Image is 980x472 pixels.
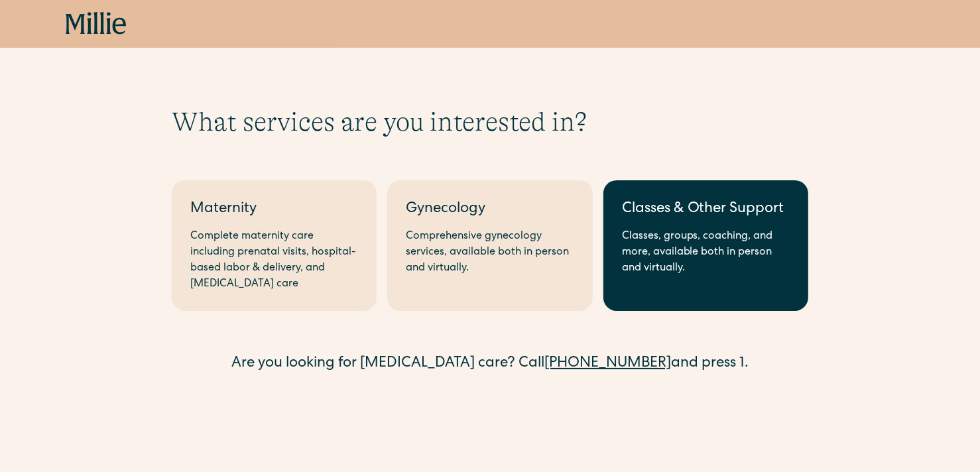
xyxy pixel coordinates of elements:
div: Classes, groups, coaching, and more, available both in person and virtually. [622,229,790,276]
a: [PHONE_NUMBER] [544,357,671,371]
div: Complete maternity care including prenatal visits, hospital-based labor & delivery, and [MEDICAL_... [190,229,358,292]
div: Are you looking for [MEDICAL_DATA] care? Call and press 1. [172,353,808,375]
div: Gynecology [406,199,574,221]
a: MaternityComplete maternity care including prenatal visits, hospital-based labor & delivery, and ... [172,180,377,311]
a: GynecologyComprehensive gynecology services, available both in person and virtually. [387,180,592,311]
h1: What services are you interested in? [172,106,808,138]
div: Maternity [190,199,358,221]
div: Classes & Other Support [622,199,790,221]
div: Comprehensive gynecology services, available both in person and virtually. [406,229,574,276]
a: Classes & Other SupportClasses, groups, coaching, and more, available both in person and virtually. [603,180,808,311]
